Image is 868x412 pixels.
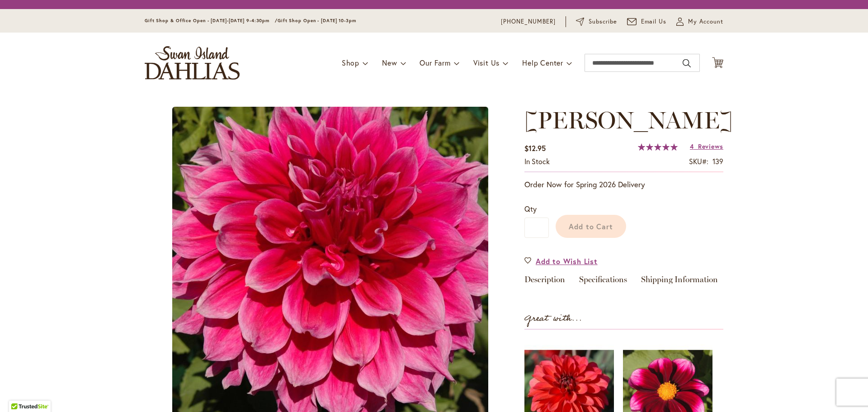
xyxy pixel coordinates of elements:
span: Our Farm [420,58,450,67]
a: [PHONE_NUMBER] [501,17,556,26]
strong: SKU [689,156,708,166]
a: Shipping Information [641,275,718,289]
a: Email Us [627,17,667,26]
span: 4 [690,142,694,151]
div: 139 [712,156,723,167]
span: [PERSON_NAME] [524,106,733,134]
span: Add to Wish List [536,256,598,266]
span: $12.95 [524,143,546,153]
span: Help Center [522,58,563,67]
span: Subscribe [589,17,617,26]
button: Search [683,56,691,71]
a: Description [524,275,565,289]
span: Gift Shop Open - [DATE] 10-3pm [278,18,356,24]
a: Add to Wish List [524,256,598,266]
span: Reviews [698,142,723,151]
span: My Account [688,17,723,26]
div: Availability [524,156,550,167]
span: Email Us [641,17,667,26]
a: store logo [145,46,240,80]
span: New [382,58,397,67]
div: Detailed Product Info [524,275,723,289]
div: 100% [638,143,678,151]
span: Visit Us [473,58,500,67]
p: Order Now for Spring 2026 Delivery [524,179,723,190]
span: Qty [524,204,537,213]
a: Subscribe [576,17,617,26]
span: Gift Shop & Office Open - [DATE]-[DATE] 9-4:30pm / [145,18,278,24]
span: Shop [342,58,359,67]
a: Specifications [579,275,627,289]
button: My Account [676,17,723,26]
a: 4 Reviews [690,142,723,151]
strong: Great with... [524,311,582,326]
span: In stock [524,156,550,166]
